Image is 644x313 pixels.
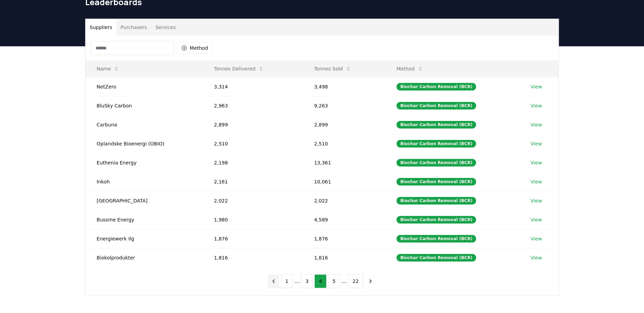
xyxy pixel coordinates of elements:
button: Tonnes Sold [308,62,357,76]
button: 3 [301,274,313,288]
td: 1,876 [203,229,303,248]
div: Biochar Carbon Removal (BCR) [396,235,476,243]
div: Biochar Carbon Removal (BCR) [396,197,476,205]
div: Biochar Carbon Removal (BCR) [396,140,476,148]
td: Euthenia Energy [86,153,203,172]
button: previous page [268,274,279,288]
button: 5 [328,274,340,288]
td: Carbuna [86,115,203,134]
li: ... [341,277,347,285]
a: View [530,159,542,166]
a: View [530,197,542,204]
td: 2,899 [203,115,303,134]
div: Biochar Carbon Removal (BCR) [396,121,476,129]
button: Tonnes Delivered [208,62,269,76]
a: View [530,178,542,185]
td: Biokolprodukter [86,248,203,267]
td: Oplandske Bioenergi (OBIO) [86,134,203,153]
div: Biochar Carbon Removal (BCR) [396,254,476,262]
td: 2,899 [303,115,385,134]
td: [GEOGRAPHIC_DATA] [86,191,203,210]
td: NetZero [86,77,203,96]
a: View [530,121,542,128]
td: 4,589 [303,210,385,229]
div: Biochar Carbon Removal (BCR) [396,178,476,186]
a: View [530,140,542,147]
td: 1,816 [203,248,303,267]
td: 1,980 [203,210,303,229]
button: Purchasers [116,19,151,36]
td: 2,022 [203,191,303,210]
td: 2,510 [303,134,385,153]
button: Name [91,62,125,76]
td: 3,314 [203,77,303,96]
button: next page [365,274,376,288]
td: 1,876 [303,229,385,248]
div: Biochar Carbon Removal (BCR) [396,159,476,167]
button: 22 [348,274,363,288]
td: Bussme Energy [86,210,203,229]
td: Inkoh [86,172,203,191]
li: ... [294,277,299,285]
a: View [530,102,542,109]
td: 9,263 [303,96,385,115]
div: Biochar Carbon Removal (BCR) [396,102,476,110]
a: View [530,235,542,242]
td: 1,816 [303,248,385,267]
td: 10,061 [303,172,385,191]
div: Biochar Carbon Removal (BCR) [396,216,476,224]
td: 3,498 [303,77,385,96]
td: Energiewerk Ilg [86,229,203,248]
td: 13,361 [303,153,385,172]
td: 2,161 [203,172,303,191]
button: Services [151,19,180,36]
a: View [530,83,542,90]
td: 2,198 [203,153,303,172]
button: 1 [281,274,293,288]
a: View [530,216,542,223]
button: Method [177,42,213,54]
a: View [530,254,542,261]
td: BluSky Carbon [86,96,203,115]
button: Suppliers [86,19,116,36]
td: 2,022 [303,191,385,210]
button: 4 [314,274,327,288]
td: 2,510 [203,134,303,153]
td: 2,963 [203,96,303,115]
button: Method [391,62,429,76]
div: Biochar Carbon Removal (BCR) [396,83,476,91]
